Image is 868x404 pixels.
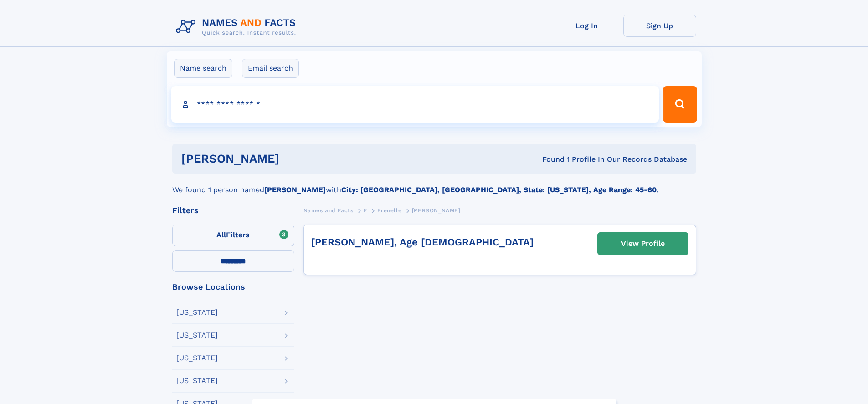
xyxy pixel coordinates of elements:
[174,59,232,78] label: Name search
[264,185,326,194] b: [PERSON_NAME]
[172,174,696,195] div: We found 1 person named with .
[172,225,294,246] label: Filters
[216,230,226,239] span: All
[598,233,688,255] a: View Profile
[663,86,697,123] button: Search Button
[171,86,659,123] input: search input
[621,233,665,254] div: View Profile
[364,207,367,214] span: F
[181,153,411,164] h1: [PERSON_NAME]
[377,205,401,216] a: Frenelle
[623,15,696,37] a: Sign Up
[176,332,218,339] div: [US_STATE]
[172,15,303,39] img: Logo Names and Facts
[311,236,534,248] a: [PERSON_NAME], Age [DEMOGRAPHIC_DATA]
[364,205,367,216] a: F
[411,154,687,164] div: Found 1 Profile In Our Records Database
[176,354,218,362] div: [US_STATE]
[303,205,354,216] a: Names and Facts
[550,15,623,37] a: Log In
[412,207,461,214] span: [PERSON_NAME]
[172,206,294,215] div: Filters
[176,309,218,316] div: [US_STATE]
[242,59,299,78] label: Email search
[377,207,401,214] span: Frenelle
[341,185,657,194] b: City: [GEOGRAPHIC_DATA], [GEOGRAPHIC_DATA], State: [US_STATE], Age Range: 45-60
[172,283,294,291] div: Browse Locations
[176,377,218,384] div: [US_STATE]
